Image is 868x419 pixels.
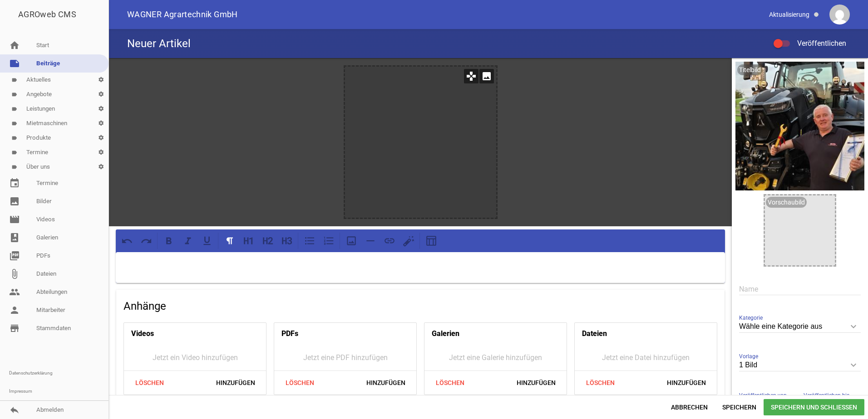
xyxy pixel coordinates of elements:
i: label [11,135,17,141]
span: Hinzufügen [509,375,563,391]
i: settings [94,102,108,116]
span: Speichern [715,399,764,415]
i: people [9,287,20,297]
h4: Dateien [582,326,607,341]
i: label [11,77,17,83]
h4: Anhänge [123,299,717,313]
span: Veröffentlichen von [739,391,787,400]
h4: Neuer Artikel [127,36,191,51]
span: Hinzufügen [359,375,413,391]
div: Jetzt eine Galerie hinzufügen [424,345,567,370]
h4: Videos [131,326,154,341]
i: attach_file [9,268,20,279]
i: home [9,40,20,51]
i: note [9,58,20,69]
h4: PDFs [281,326,298,341]
i: label [11,106,17,112]
span: Hinzufügen [660,375,713,391]
h4: Galerien [432,326,459,341]
i: picture_as_pdf [9,250,20,261]
i: image [9,196,20,207]
span: Löschen [428,375,472,391]
i: label [11,92,17,97]
div: Jetzt eine PDF hinzufügen [274,345,416,370]
i: settings [94,160,108,174]
i: settings [94,116,108,131]
i: label [11,150,17,156]
i: event [9,178,20,189]
span: Hinzufügen [209,375,262,391]
div: Jetzt ein Video hinzufügen [124,345,266,370]
span: Löschen [578,375,622,391]
i: settings [94,73,108,87]
i: keyboard_arrow_down [846,358,861,372]
span: Veröffentlichen [786,39,846,48]
span: Löschen [278,375,321,391]
i: games [464,69,478,83]
span: Veröffentlichen bis [804,391,849,400]
i: label [11,164,17,170]
i: movie [9,214,20,225]
span: Löschen [128,375,171,391]
i: image [479,69,494,83]
i: settings [94,87,108,102]
i: settings [94,145,108,160]
div: Vorschaubild [766,197,807,208]
i: person [9,305,20,316]
span: Abbrechen [664,399,715,415]
div: Titelbild [737,64,763,75]
i: reply [9,404,20,415]
i: store_mall_directory [9,323,20,334]
i: photo_album [9,232,20,243]
i: label [11,121,17,127]
div: Jetzt eine Datei hinzufügen [575,345,717,370]
i: settings [94,131,108,145]
span: WAGNER Agrartechnik GmbH [127,10,238,19]
span: Speichern und Schließen [764,399,864,415]
i: keyboard_arrow_down [846,319,861,334]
